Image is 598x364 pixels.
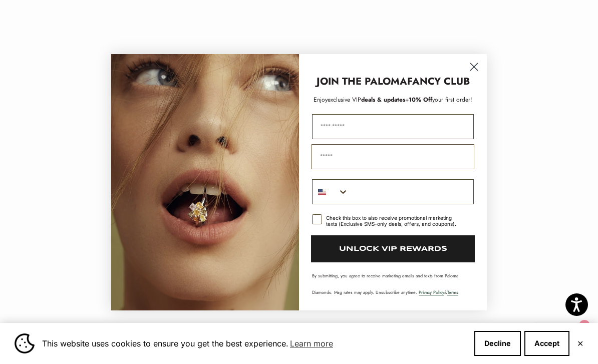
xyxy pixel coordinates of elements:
button: UNLOCK VIP REWARDS [311,235,475,262]
strong: FANCY CLUB [407,74,470,89]
span: exclusive VIP [328,95,361,104]
img: United States [318,188,326,196]
button: Accept [524,331,569,356]
button: Close [577,340,583,346]
a: Learn more [288,336,335,351]
img: Cookie banner [15,333,35,353]
a: Terms [447,289,458,295]
p: By submitting, you agree to receive marketing emails and texts from Paloma Diamonds. Msg rates ma... [312,272,474,295]
span: Enjoy [314,95,328,104]
span: + your first order! [405,95,472,104]
button: Search Countries [313,180,349,204]
div: Check this box to also receive promotional marketing texts (Exclusive SMS-only deals, offers, and... [326,215,462,227]
span: This website uses cookies to ensure you get the best experience. [42,336,466,351]
a: Privacy Policy [419,289,444,295]
strong: JOIN THE PALOMA [317,74,407,89]
input: Email [312,144,474,169]
input: First Name [312,114,474,139]
img: Loading... [111,54,299,310]
span: 10% Off [409,95,432,104]
button: Close dialog [465,58,483,76]
button: Decline [474,331,521,356]
span: deals & updates [328,95,405,104]
span: & . [419,289,460,295]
